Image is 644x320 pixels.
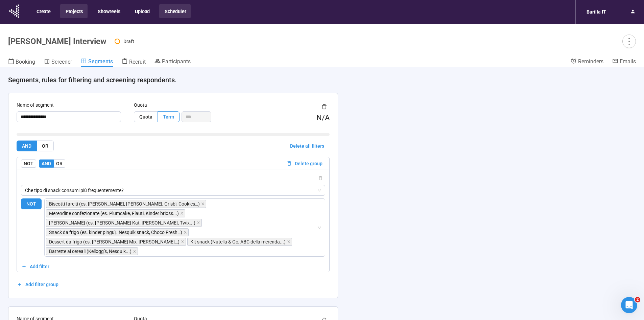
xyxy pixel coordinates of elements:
span: close [180,212,184,215]
span: Merendine confezionate (es. Plumcake, Flauti, Kinder brioss...) [49,210,179,217]
span: Kit snack (Nutella & Go, ABC della merenda...) [190,238,286,246]
iframe: Intercom live chat [621,297,637,313]
label: Quota [134,101,147,109]
span: Dessert da frigo (es. Müller Mix, Danette…) [46,238,186,246]
h1: [PERSON_NAME] Interview [8,37,106,46]
span: Snack da frigo (es. kinder pinguì, Nesquik snack, Choco Fresh…) [49,229,182,236]
button: more [622,35,636,48]
button: Add filter group [17,279,59,290]
button: Upload [129,4,154,18]
span: Merendine confezionate (es. Plumcake, Flauti, Kinder brioss...) [46,209,185,217]
a: Booking [8,58,35,67]
button: Showreels [92,4,125,18]
a: Recruit [122,58,146,67]
span: Screener [51,59,72,65]
button: Create [31,4,55,18]
span: Delete group [295,160,323,167]
span: Barrette ai cereali (Kellogg’s, Nesquik...) [49,248,132,255]
a: Screener [44,58,72,67]
a: Segments [81,58,113,67]
span: close [201,202,205,206]
span: Biscotti farciti (es. Ringo, Oreo, Grisbì, Cookies…) [46,200,206,208]
span: Biscotti farciti (es. [PERSON_NAME], [PERSON_NAME], Grisbì, Cookies…) [49,200,200,208]
span: Booking [16,59,35,65]
span: Quota [139,114,152,120]
span: Term [163,114,174,120]
span: AND [42,161,51,166]
a: Participants [154,58,191,66]
span: Barrette golose (es. Kit Kat, Mars, Twix...) [46,219,202,227]
span: Che tipo di snack consumi più frequentemente? [25,185,321,195]
span: OR [56,161,63,166]
button: Projects [60,4,88,18]
span: close [184,231,187,234]
span: Participants [162,58,191,65]
span: AND [22,143,31,149]
span: Delete all filters [290,142,324,150]
span: Reminders [578,58,603,65]
span: Segments [88,58,113,65]
span: [PERSON_NAME] (es. [PERSON_NAME] Kat, [PERSON_NAME], Twix...) [49,219,195,227]
span: OR [42,143,48,149]
span: Add filter group [25,281,58,288]
span: Snack da frigo (es. kinder pinguì, Nesquik snack, Choco Fresh…) [46,228,189,236]
span: Barrette ai cereali (Kellogg’s, Nesquik...) [46,247,138,255]
span: 2 [635,297,640,302]
span: Recruit [129,59,146,65]
button: Scheduler [159,4,191,18]
button: Delete all filters [285,141,330,151]
a: Emails [612,58,636,66]
div: N/A [316,112,330,124]
div: Barilla IT [582,5,610,18]
button: Delete group [284,159,325,168]
button: Add filter [17,261,329,272]
span: Dessert da frigo (es. [PERSON_NAME] Mix, [PERSON_NAME]…) [49,238,180,246]
h4: Segments, rules for filtering and screening respondents. [8,75,630,85]
a: Reminders [571,58,603,66]
label: Name of segment [17,101,54,109]
span: delete [321,104,327,109]
span: close [287,240,290,243]
span: close [181,240,184,243]
span: Emails [620,58,636,65]
span: more [624,37,634,46]
span: Add filter [30,263,49,270]
span: close [197,221,200,225]
span: Kit snack (Nutella & Go, ABC della merenda...) [187,238,292,246]
span: close [133,250,136,253]
span: Draft [123,39,134,44]
button: delete [319,101,330,112]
